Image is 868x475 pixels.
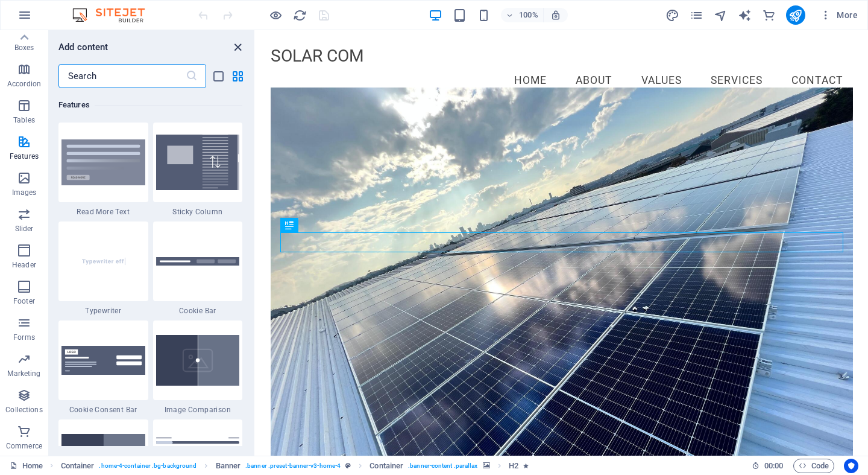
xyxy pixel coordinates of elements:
h6: Session time [752,459,784,473]
i: AI Writer [738,8,752,22]
div: Typewriter [58,222,148,316]
img: Typewritereffect_thumbnail.svg [61,234,145,289]
img: StickyColumn.svg [156,135,240,190]
i: Publish [788,8,802,22]
p: Footer [13,296,35,306]
button: grid-view [230,69,245,83]
button: publish [786,5,805,25]
a: Click to cancel selection. Double-click to open Pages [10,459,43,473]
i: Pages (Ctrl+Alt+S) [690,8,703,22]
button: list-view [211,69,225,83]
div: Cookie Bar [153,222,243,316]
span: . banner-content .parallax [408,459,477,473]
p: Tables [13,115,35,125]
img: Editor Logo [69,8,160,22]
span: Cookie Consent Bar [58,405,148,415]
span: . banner .preset-banner-v3-home-4 [245,459,341,473]
p: Collections [5,405,42,415]
img: Read_More_Thumbnail.svg [61,139,145,185]
p: Accordion [7,79,41,89]
span: 00 00 [764,459,783,473]
button: Code [793,459,834,473]
button: text_generator [738,8,752,22]
img: cookie-info.svg [156,257,240,266]
nav: breadcrumb [61,459,529,473]
button: commerce [762,8,776,22]
i: Element contains an animation [523,462,529,469]
p: Marketing [7,369,40,378]
span: Sticky Column [153,207,243,217]
p: Header [12,260,36,270]
span: Typewriter [58,306,148,316]
span: Click to select. Double-click to edit [216,459,241,473]
button: 100% [501,8,544,22]
button: Click here to leave preview mode and continue editing [268,8,283,22]
p: Images [12,188,37,197]
button: Usercentrics [844,459,858,473]
span: Code [799,459,829,473]
i: Navigator [714,8,728,22]
span: More [820,9,858,21]
i: Commerce [762,8,776,22]
button: navigator [714,8,728,22]
span: Click to select. Double-click to edit [509,459,518,473]
button: design [665,8,680,22]
div: Image Comparison [153,320,243,415]
h6: Add content [58,40,108,54]
h6: Features [58,98,242,112]
button: reload [292,8,307,22]
span: . home-4-container .bg-background [99,459,197,473]
h6: 100% [519,8,538,22]
div: Cookie Consent Bar [58,320,148,415]
span: Click to select. Double-click to edit [370,459,403,473]
p: Features [10,151,39,161]
input: Search [58,64,186,88]
p: Forms [13,333,35,342]
i: On resize automatically adjust zoom level to fit chosen device. [550,10,561,21]
span: : [773,461,775,470]
div: Sticky Column [153,123,243,217]
button: pages [690,8,704,22]
button: close panel [230,40,245,54]
i: This element contains a background [483,462,490,469]
img: cookie-consent-baner.svg [61,346,145,375]
i: Reload page [293,8,307,22]
img: image-comparison.svg [156,335,240,386]
p: Commerce [6,441,42,451]
span: Read More Text [58,207,148,217]
i: This element is a customizable preset [345,462,351,469]
span: Image Comparison [153,405,243,415]
div: Read More Text [58,123,148,217]
span: Click to select. Double-click to edit [61,459,95,473]
p: Boxes [14,43,34,53]
span: Cookie Bar [153,306,243,316]
button: More [815,5,863,25]
p: Slider [15,224,34,234]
